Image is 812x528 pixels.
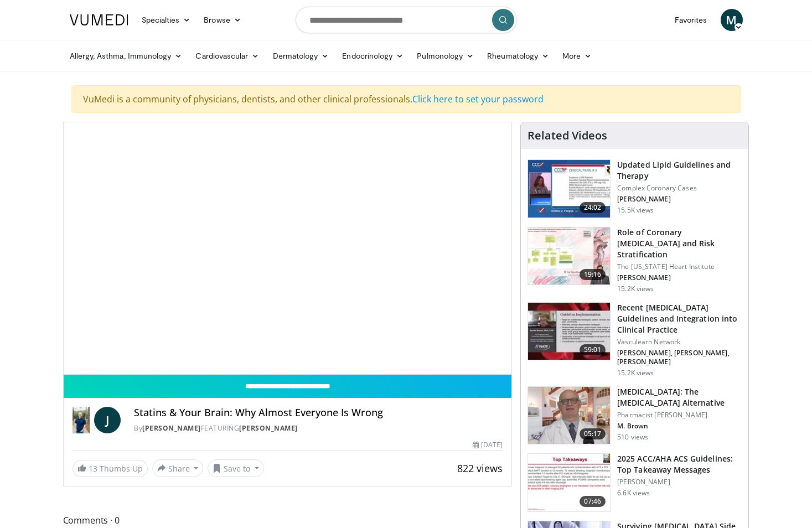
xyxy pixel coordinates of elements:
[527,453,742,512] a: 07:46 2025 ACC/AHA ACS Guidelines: Top Takeaway Messages [PERSON_NAME] 6.6K views
[556,45,598,67] a: More
[580,269,606,280] span: 19:16
[617,195,742,204] p: [PERSON_NAME]
[721,9,743,31] a: M
[617,338,742,346] p: Vasculearn Network
[527,159,742,218] a: 24:02 Updated Lipid Guidelines and Therapy Complex Coronary Cases [PERSON_NAME] 15.5K views
[189,45,266,67] a: Cardiovascular
[266,45,336,67] a: Dermatology
[73,407,90,433] img: Dr. Jordan Rennicke
[528,387,610,444] img: ce9609b9-a9bf-4b08-84dd-8eeb8ab29fc6.150x105_q85_crop-smart_upscale.jpg
[152,459,204,477] button: Share
[617,262,742,271] p: The [US_STATE] Heart Institute
[296,7,517,33] input: Search topics, interventions
[617,159,742,182] h3: Updated Lipid Guidelines and Therapy
[580,496,606,507] span: 07:46
[71,85,741,113] div: VuMedi is a community of physicians, dentists, and other clinical professionals.
[528,160,610,218] img: 77f671eb-9394-4acc-bc78-a9f077f94e00.150x105_q85_crop-smart_upscale.jpg
[473,440,503,450] div: [DATE]
[617,227,742,260] h3: Role of Coronary [MEDICAL_DATA] and Risk Stratification
[528,454,610,511] img: 369ac253-1227-4c00-b4e1-6e957fd240a8.150x105_q85_crop-smart_upscale.jpg
[64,122,512,375] video-js: Video Player
[527,386,742,445] a: 05:17 [MEDICAL_DATA]: The [MEDICAL_DATA] Alternative Pharmacist [PERSON_NAME] M. Brown 510 views
[134,407,503,419] h4: Statins & Your Brain: Why Almost Everyone Is Wrong
[73,460,148,477] a: 13 Thumbs Up
[142,423,201,433] a: [PERSON_NAME]
[70,14,128,25] img: VuMedi Logo
[580,344,606,355] span: 59:01
[617,206,654,215] p: 15.5K views
[617,302,742,335] h3: Recent [MEDICAL_DATA] Guidelines and Integration into Clinical Practice
[63,513,513,527] span: Comments 0
[412,93,544,105] a: Click here to set your password
[335,45,410,67] a: Endocrinology
[617,369,654,377] p: 15.2K views
[239,423,298,433] a: [PERSON_NAME]
[410,45,480,67] a: Pulmonology
[617,411,742,420] p: Pharmacist [PERSON_NAME]
[617,433,648,442] p: 510 views
[580,202,606,213] span: 24:02
[527,227,742,293] a: 19:16 Role of Coronary [MEDICAL_DATA] and Risk Stratification The [US_STATE] Heart Institute [PER...
[135,9,198,31] a: Specialties
[617,349,742,366] p: [PERSON_NAME], [PERSON_NAME], [PERSON_NAME]
[617,453,742,475] h3: 2025 ACC/AHA ACS Guidelines: Top Takeaway Messages
[480,45,556,67] a: Rheumatology
[457,462,503,475] span: 822 views
[208,459,264,477] button: Save to
[617,273,742,282] p: [PERSON_NAME]
[527,129,607,142] h4: Related Videos
[63,45,189,67] a: Allergy, Asthma, Immunology
[617,184,742,193] p: Complex Coronary Cases
[197,9,248,31] a: Browse
[617,284,654,293] p: 15.2K views
[528,303,610,360] img: 87825f19-cf4c-4b91-bba1-ce218758c6bb.150x105_q85_crop-smart_upscale.jpg
[89,463,97,474] span: 13
[94,407,121,433] a: J
[668,9,714,31] a: Favorites
[528,227,610,285] img: 1efa8c99-7b8a-4ab5-a569-1c219ae7bd2c.150x105_q85_crop-smart_upscale.jpg
[527,302,742,377] a: 59:01 Recent [MEDICAL_DATA] Guidelines and Integration into Clinical Practice Vasculearn Network ...
[134,423,503,433] div: By FEATURING
[580,428,606,439] span: 05:17
[617,489,650,498] p: 6.6K views
[617,422,742,431] p: M. Brown
[617,478,742,486] p: [PERSON_NAME]
[617,386,742,408] h3: [MEDICAL_DATA]: The [MEDICAL_DATA] Alternative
